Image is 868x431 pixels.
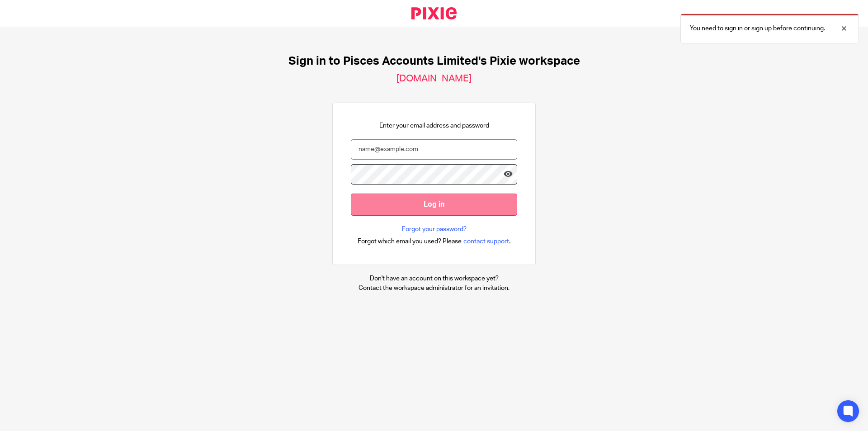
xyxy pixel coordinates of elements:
[358,237,462,246] span: Forgot which email you used? Please
[402,225,467,234] a: Forgot your password?
[690,24,825,33] p: You need to sign in or sign up before continuing.
[288,54,580,68] h1: Sign in to Pisces Accounts Limited's Pixie workspace
[359,284,509,293] p: Contact the workspace administrator for an invitation.
[351,194,517,216] input: Log in
[359,274,509,283] p: Don't have an account on this workspace yet?
[396,73,472,85] h2: [DOMAIN_NAME]
[351,139,517,160] input: name@example.com
[463,237,509,246] span: contact support
[358,236,511,246] div: .
[379,121,489,130] p: Enter your email address and password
